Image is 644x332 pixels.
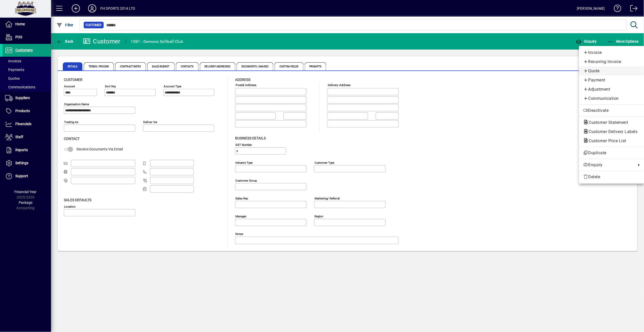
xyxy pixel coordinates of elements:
span: Communication [583,96,640,102]
span: Duplicate [583,150,640,156]
span: Quote [583,68,640,74]
span: Invoice [583,50,640,56]
span: Payment [583,77,640,83]
span: Enquiry [583,162,634,168]
span: Customer Delivery Labels [583,129,640,134]
span: Adjustment [583,86,640,92]
span: Recurring Invoice [583,59,640,65]
span: Customer Price List [583,138,629,143]
span: Delete [583,174,640,180]
span: Deactivate [583,108,640,114]
span: Customer Statement [583,120,631,125]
